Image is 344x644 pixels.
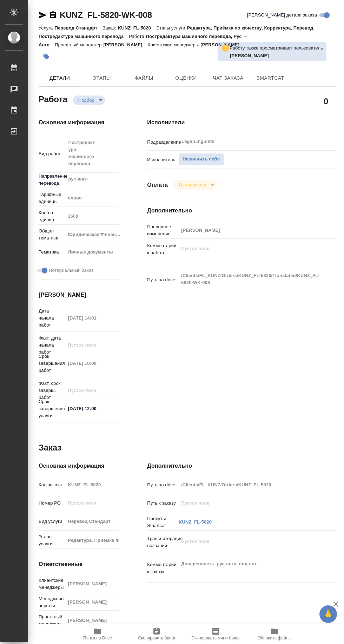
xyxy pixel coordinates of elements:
[76,97,97,103] button: Подбор
[83,636,112,640] span: Папка на Drive
[65,246,129,258] div: Личные документы
[138,636,175,640] span: Скопировать бриф
[169,74,203,83] span: Оценки
[39,11,47,19] button: Скопировать ссылку для ЯМессенджера
[39,353,65,374] p: Срок завершения работ
[127,74,161,83] span: Файлы
[39,291,119,299] h4: [PERSON_NAME]
[39,118,119,127] h4: Основная информация
[177,182,208,188] button: Не оплачена
[39,481,65,488] p: Код заказа
[102,25,118,31] p: Заказ:
[179,270,320,289] textarea: /Clients/FL_KUNZ/Orders/KUNZ_FL-5820/Translated/KUNZ_FL-5820-WK-008
[179,558,320,577] textarea: Доверенность, рус-англ, под нот
[39,533,65,547] p: Этапы услуги
[148,42,201,47] p: Клиентские менеджеры
[49,267,93,274] span: Нотариальный заказ
[230,52,323,59] p: Фадеева Елена
[147,561,179,575] p: Комментарий к заказу
[39,500,65,507] p: Номер РО
[65,597,119,607] input: Пустое поле
[65,403,119,414] input: ✎ Введи что-нибудь
[179,153,224,165] button: Назначить себя
[39,191,65,205] p: Тарифные единицы
[65,579,119,589] input: Пустое поле
[147,276,179,283] p: Путь на drive
[200,42,245,47] p: [PERSON_NAME]
[179,480,320,490] input: Пустое поле
[39,150,65,157] p: Вид работ
[39,249,65,256] p: Тематика
[147,156,179,163] p: Исполнитель
[39,595,65,609] p: Менеджеры верстки
[49,11,57,19] button: Скопировать ссылку
[65,535,119,545] input: Пустое поле
[65,498,119,508] input: Пустое поле
[39,380,65,401] p: Факт. срок заверш. работ
[118,25,156,31] p: KUNZ_FL-5820
[65,480,119,490] input: Пустое поле
[85,74,119,83] span: Этапы
[65,516,119,526] input: Пустое поле
[211,74,245,83] span: Чат заказа
[39,335,65,356] p: Факт. дата начала работ
[60,10,152,20] a: KUNZ_FL-5820-WK-008
[65,385,119,395] input: Пустое поле
[147,206,336,215] h4: Дополнительно
[147,500,179,507] p: Путь к заказу
[65,313,119,323] input: Пустое поле
[253,74,287,83] span: SmartCat
[39,308,65,329] p: Дата начала работ
[39,560,119,569] h4: Ответственные
[147,181,168,189] h4: Оплата
[156,25,187,31] p: Этапы услуги
[43,74,77,83] span: Детали
[179,519,212,525] a: KUNZ_FL-5820
[65,358,119,368] input: Пустое поле
[230,45,323,52] p: Работу также просматривает пользователь
[104,42,148,47] p: [PERSON_NAME]
[39,462,119,470] h4: Основная информация
[65,192,129,204] div: слово
[39,25,54,31] p: Услуга
[68,624,127,644] button: Папка на Drive
[39,613,65,627] p: Проектный менеджер
[39,49,54,64] button: Добавить тэг
[258,636,292,640] span: Обновить файлы
[147,462,336,470] h4: Дополнительно
[179,225,320,235] input: Пустое поле
[73,96,105,105] div: Подбор
[39,209,65,223] p: Кол-во единиц
[183,155,220,163] span: Назначить себя
[191,636,239,640] span: Скопировать мини-бриф
[324,95,328,107] h2: 0
[186,624,245,644] button: Скопировать мини-бриф
[173,180,217,190] div: Подбор
[179,498,320,508] input: Пустое поле
[230,53,269,58] b: [PERSON_NAME]
[147,481,179,488] p: Путь на drive
[322,607,334,622] span: 🙏
[55,42,103,47] p: Проектный менеджер
[147,118,336,127] h4: Исполнители
[65,211,119,221] input: Пустое поле
[147,139,179,146] p: Подразделение
[39,228,65,242] p: Общая тематика
[147,242,179,256] p: Комментарий к работе
[39,398,65,419] p: Срок завершения услуги
[39,518,65,525] p: Вид услуги
[39,442,61,453] h2: Заказ
[127,624,186,644] button: Скопировать бриф
[247,12,317,19] span: [PERSON_NAME] детали заказа
[39,92,67,105] h2: Работа
[39,173,65,187] p: Направление перевода
[147,535,179,549] p: Транслитерация названий
[319,605,337,623] button: 🙏
[65,340,119,350] input: Пустое поле
[65,615,119,625] input: Пустое поле
[245,624,304,644] button: Обновить файлы
[54,25,102,31] p: Перевод Стандарт
[65,229,129,241] div: Юридическая/Финансовая
[147,515,179,529] p: Проекты Smartcat
[129,34,146,39] p: Работа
